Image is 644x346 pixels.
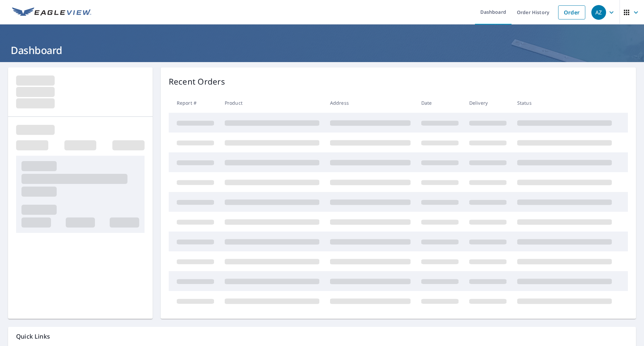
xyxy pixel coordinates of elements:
img: EV Logo [12,7,91,17]
th: Report # [169,93,219,113]
th: Address [325,93,416,113]
th: Delivery [464,93,512,113]
th: Status [512,93,617,113]
th: Product [219,93,325,113]
div: AZ [591,5,606,20]
p: Recent Orders [169,76,225,88]
p: Quick Links [16,332,628,341]
a: Order [558,5,585,19]
h1: Dashboard [8,43,636,57]
th: Date [416,93,464,113]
